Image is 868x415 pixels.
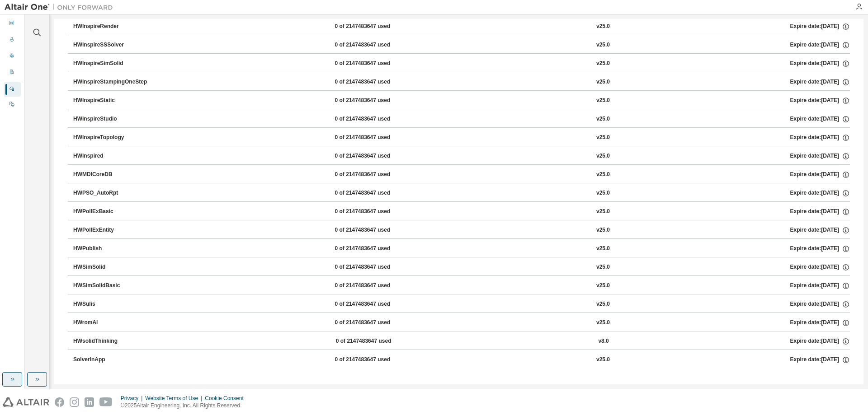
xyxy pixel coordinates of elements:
div: Expire date: [DATE] [790,23,849,31]
button: HWInspireTopology0 of 2147483647 usedv25.0Expire date:[DATE] [73,128,850,148]
button: HWInspireSSSolver0 of 2147483647 usedv25.0Expire date:[DATE] [73,35,850,55]
div: Expire date: [DATE] [790,41,849,49]
div: v25.0 [596,263,610,271]
div: Expire date: [DATE] [790,97,849,105]
div: 0 of 2147483647 used [335,300,416,308]
div: v25.0 [596,319,610,327]
div: 0 of 2147483647 used [335,319,416,327]
div: HWMDICoreDB [73,171,155,179]
button: HWInspireStampingOneStep0 of 2147483647 usedv25.0Expire date:[DATE] [73,72,850,92]
button: HWsolidThinking0 of 2147483647 usedv8.0Expire date:[DATE] [73,331,850,351]
div: Expire date: [DATE] [790,263,849,271]
div: HWInspireSimSolid [73,60,155,68]
div: HWInspireSSSolver [73,41,155,49]
div: Privacy [121,395,145,402]
div: v25.0 [596,245,610,253]
div: v25.0 [596,171,610,179]
img: youtube.svg [99,397,113,407]
div: HWSulis [73,300,155,308]
button: HWSimSolidBasic0 of 2147483647 usedv25.0Expire date:[DATE] [73,276,850,296]
div: 0 of 2147483647 used [335,226,416,234]
div: HWPublish [73,245,155,253]
img: facebook.svg [55,397,64,407]
div: v25.0 [596,356,610,364]
div: Expire date: [DATE] [790,78,849,86]
div: HWPollExBasic [73,208,155,216]
div: Expire date: [DATE] [790,282,849,290]
button: HWSimSolid0 of 2147483647 usedv25.0Expire date:[DATE] [73,257,850,277]
div: v25.0 [596,97,610,105]
div: 0 of 2147483647 used [336,337,417,345]
div: HWPSO_AutoRpt [73,189,155,197]
div: Expire date: [DATE] [790,134,849,142]
div: Expire date: [DATE] [790,356,849,364]
div: Users [4,33,21,47]
div: HWromAI [73,319,155,327]
div: Expire date: [DATE] [790,171,849,179]
div: HWInspireStatic [73,97,155,105]
div: Expire date: [DATE] [790,319,849,327]
img: altair_logo.svg [3,397,49,407]
div: Expire date: [DATE] [790,300,849,308]
div: 0 of 2147483647 used [335,134,416,142]
img: Altair One [5,3,118,12]
div: Expire date: [DATE] [790,337,850,345]
div: Dashboard [4,17,21,31]
button: HWPollExEntity0 of 2147483647 usedv25.0Expire date:[DATE] [73,220,850,240]
div: 0 of 2147483647 used [335,60,416,68]
button: HWromAI0 of 2147483647 usedv25.0Expire date:[DATE] [73,313,850,333]
div: HWInspireStampingOneStep [73,78,155,86]
div: HWInspireStudio [73,115,155,123]
div: HWPollExEntity [73,226,155,234]
div: Expire date: [DATE] [790,226,849,234]
div: v25.0 [596,189,610,197]
div: 0 of 2147483647 used [335,263,416,271]
div: Cookie Consent [205,395,249,402]
div: 0 of 2147483647 used [335,115,416,123]
button: HWPollExBasic0 of 2147483647 usedv25.0Expire date:[DATE] [73,202,850,222]
div: 0 of 2147483647 used [335,245,416,253]
div: 0 of 2147483647 used [335,356,416,364]
div: Expire date: [DATE] [790,245,849,253]
button: HWInspireStudio0 of 2147483647 usedv25.0Expire date:[DATE] [73,109,850,129]
div: Managed [4,82,21,97]
div: v25.0 [596,23,610,31]
div: v25.0 [596,208,610,216]
div: Expire date: [DATE] [790,152,849,160]
button: HWSulis0 of 2147483647 usedv25.0Expire date:[DATE] [73,294,850,314]
div: 0 of 2147483647 used [335,78,416,86]
button: HWInspireStatic0 of 2147483647 usedv25.0Expire date:[DATE] [73,91,850,111]
div: Expire date: [DATE] [790,189,849,197]
div: v25.0 [596,226,610,234]
p: © 2025 Altair Engineering, Inc. All Rights Reserved. [121,402,249,410]
div: v25.0 [596,115,610,123]
div: 0 of 2147483647 used [335,97,416,105]
button: SolverInApp0 of 2147483647 usedv25.0Expire date:[DATE] [73,350,850,370]
button: HWMDICoreDB0 of 2147483647 usedv25.0Expire date:[DATE] [73,165,850,185]
div: v25.0 [596,60,610,68]
div: On Prem [4,98,21,112]
div: HWsolidThinking [73,337,155,345]
div: 0 of 2147483647 used [335,171,416,179]
div: 0 of 2147483647 used [335,189,416,197]
div: Expire date: [DATE] [790,115,849,123]
img: instagram.svg [70,397,79,407]
button: HWInspired0 of 2147483647 usedv25.0Expire date:[DATE] [73,146,850,166]
div: v25.0 [596,152,610,160]
div: v25.0 [596,41,610,49]
button: HWPSO_AutoRpt0 of 2147483647 usedv25.0Expire date:[DATE] [73,183,850,203]
img: linkedin.svg [85,397,94,407]
div: Company Profile [4,65,21,80]
div: v25.0 [596,282,610,290]
div: 0 of 2147483647 used [335,152,416,160]
button: HWInspireRender0 of 2147483647 usedv25.0Expire date:[DATE] [73,17,850,37]
div: HWInspired [73,152,155,160]
div: v25.0 [596,300,610,308]
div: 0 of 2147483647 used [335,282,416,290]
div: User Profile [4,49,21,64]
div: 0 of 2147483647 used [335,41,416,49]
div: v25.0 [596,78,610,86]
div: Website Terms of Use [145,395,205,402]
div: HWInspireRender [73,23,155,31]
div: Expire date: [DATE] [790,60,849,68]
